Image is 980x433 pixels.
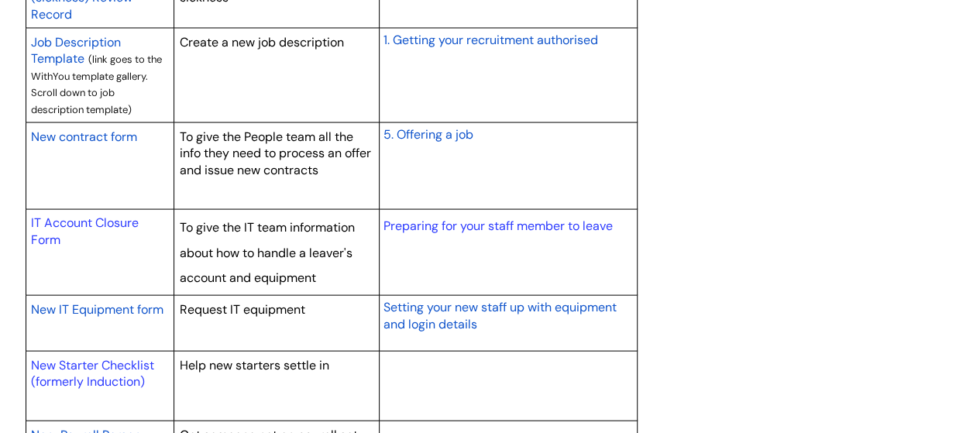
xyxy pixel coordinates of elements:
a: Setting your new staff up with equipment and login details [383,297,616,333]
span: Help new starters settle in [180,357,329,373]
span: New contract form [31,129,137,145]
a: New IT Equipment form [31,300,163,318]
a: Job Description Template [31,33,121,68]
a: New Starter Checklist (formerly Induction) [31,357,154,390]
a: 5. Offering a job [383,125,473,143]
span: To give the IT team information about how to handle a leaver's account and equipment [180,219,355,286]
span: 5. Offering a job [383,126,473,143]
span: Create a new job description [180,34,344,50]
a: 1. Getting your recruitment authorised [383,30,597,49]
span: 1. Getting your recruitment authorised [383,32,597,48]
span: To give the People team all the info they need to process an offer and issue new contracts [180,129,371,178]
a: New contract form [31,127,137,146]
a: IT Account Closure Form [31,215,139,248]
span: (link goes to the WithYou template gallery. Scroll down to job description template) [31,53,162,116]
span: Request IT equipment [180,301,305,318]
span: Setting your new staff up with equipment and login details [383,299,616,332]
span: Job Description Template [31,34,121,67]
a: Preparing for your staff member to leave [383,218,612,234]
span: New IT Equipment form [31,301,163,318]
